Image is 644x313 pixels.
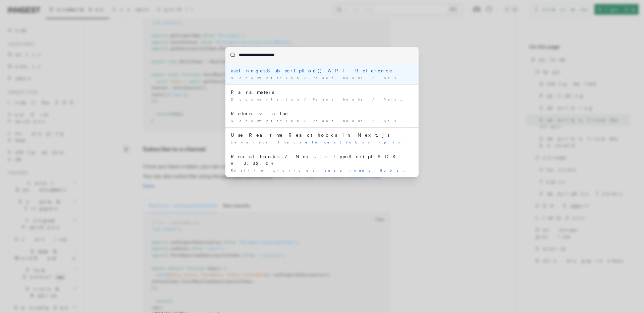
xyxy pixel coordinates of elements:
span: Documentation [231,119,302,123]
span: React hooks / Next.js TypeScript SDK v3.32.0+ [313,76,546,80]
div: Use Realtime React hooks in Next.js [231,132,413,138]
mark: useInngestSubscripti [293,140,398,144]
div: Return value [231,110,413,117]
span: / [304,76,310,80]
span: / [304,97,310,101]
span: / [304,119,310,123]
span: React hooks / Next.js TypeScript SDK v3.32.0+ [313,119,546,123]
div: on() API Reference [231,67,413,74]
span: Documentation [231,97,302,101]
mark: useInngestSubscripti [328,168,432,172]
mark: useInngestSubscripti [231,68,308,73]
span: React hooks / Next.js TypeScript SDK v3.32.0+ [313,97,546,101]
span: Documentation [231,76,302,80]
div: Parameters [231,89,413,96]
div: Realtime provides a on() React hook, offering a … [231,168,413,173]
div: React hooks / Next.js TypeScript SDK v3.32.0+ [231,153,413,167]
div: Leverage the on() hook to subscribe to realtime … [231,140,413,145]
